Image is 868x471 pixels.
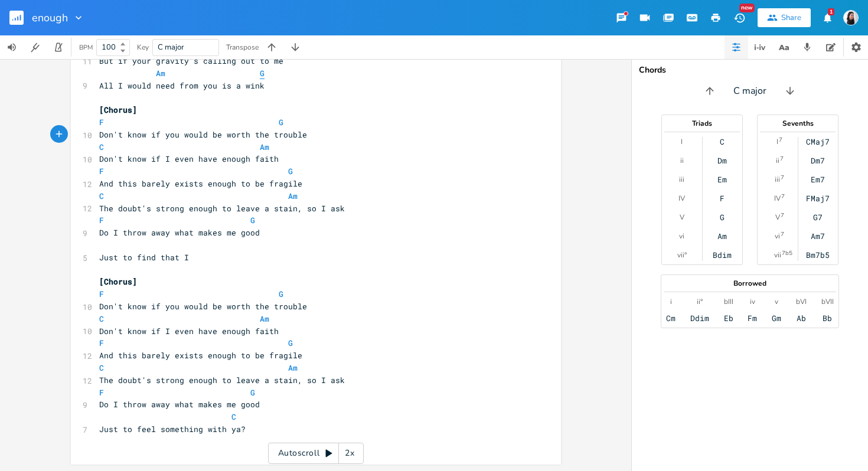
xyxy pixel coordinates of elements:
span: F [99,215,104,225]
sup: 7 [781,230,784,239]
button: New [727,7,751,28]
span: F [99,166,104,176]
div: CMaj7 [806,137,830,146]
sup: 7 [780,154,784,163]
span: Am [156,68,165,78]
span: Am [288,191,298,201]
span: All I would need from you is a wink [99,80,265,91]
span: F [99,387,104,398]
button: 1 [815,7,839,28]
div: C [720,137,725,146]
span: G [279,117,283,127]
div: G7 [813,212,823,222]
span: G [288,338,293,348]
div: iii [775,175,780,184]
div: Key [137,44,149,51]
span: F [99,117,104,127]
div: BPM [79,44,93,51]
div: 2x [339,443,360,464]
img: Abby Yip [843,10,859,25]
div: Eb [724,313,733,323]
span: C major [158,42,184,53]
span: [Chorus] [99,104,137,115]
div: Chords [639,66,861,74]
span: C [99,142,104,152]
div: Am [717,231,727,241]
span: C [99,313,104,324]
span: Just to feel something with ya? [99,424,246,434]
sup: 7 [781,173,784,182]
span: G [250,387,255,398]
div: v [775,297,778,306]
sup: 7 [781,192,785,201]
div: Share [781,12,801,23]
span: Do I throw away what makes me good [99,399,260,410]
sup: 7b5 [782,248,792,258]
div: Gm [772,313,781,323]
div: Cm [666,313,676,323]
span: Don't know if you would be worth the trouble [99,301,307,312]
span: Just to find that I [99,252,189,263]
div: i [670,297,672,306]
div: Ab [797,313,806,323]
span: G [260,68,265,79]
span: Don't know if I even have enough faith [99,326,279,336]
div: Ddim [690,313,709,323]
div: Dm [717,156,727,165]
div: FMaj7 [806,194,830,203]
div: Bm7b5 [806,250,830,260]
div: I [681,137,683,146]
span: But if your gravity's calling out to me [99,55,283,66]
div: Dm7 [811,156,825,165]
span: The doubt's strong enough to leave a stain, so I ask [99,375,345,385]
div: iii [679,175,684,184]
span: C [231,411,236,422]
span: Am [288,362,298,373]
div: bVI [796,297,807,306]
span: [Chorus] [99,276,137,287]
div: Sevenths [758,120,838,127]
div: V [680,212,684,222]
div: vi [679,231,684,241]
div: Triads [662,120,742,127]
div: 1 [828,8,834,15]
div: vi [775,231,780,241]
div: V [775,212,780,222]
span: And this barely exists enough to be fragile [99,350,302,361]
div: Fm [748,313,757,323]
span: G [288,166,293,176]
span: The doubt's strong enough to leave a stain, so I ask [99,203,345,214]
div: IV [774,194,781,203]
span: Don't know if I even have enough faith [99,153,279,164]
div: ii [680,156,684,165]
div: bVII [821,297,834,306]
div: Borrowed [661,280,838,287]
sup: 7 [781,211,784,220]
div: Autoscroll [268,443,364,464]
div: Transpose [226,44,259,51]
div: Bb [823,313,832,323]
span: F [99,289,104,299]
div: Em7 [811,175,825,184]
div: ii [776,156,779,165]
div: F [720,194,725,203]
span: And this barely exists enough to be fragile [99,178,302,189]
div: Bdim [713,250,732,260]
button: Share [758,8,811,27]
div: iv [750,297,755,306]
span: G [250,215,255,225]
div: vii° [677,250,687,260]
span: Am [260,142,269,152]
div: vii [774,250,781,260]
div: Am7 [811,231,825,241]
span: C [99,191,104,201]
div: G [720,212,725,222]
div: New [739,4,755,12]
span: Do I throw away what makes me good [99,227,260,238]
div: IV [678,194,685,203]
div: bIII [724,297,733,306]
div: ii° [697,297,703,306]
div: Em [717,175,727,184]
span: F [99,338,104,348]
span: Am [260,313,269,324]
